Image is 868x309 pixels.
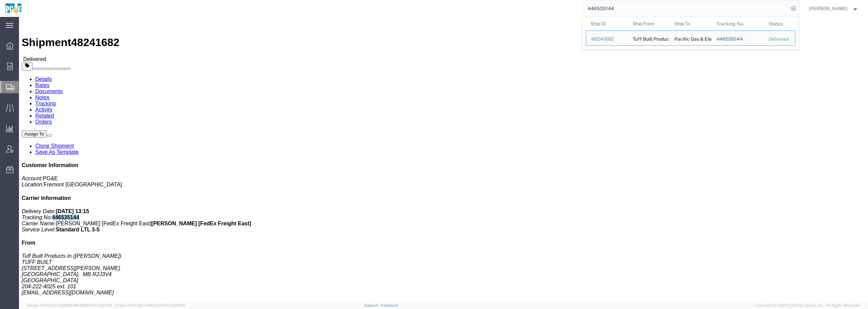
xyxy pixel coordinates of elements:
[755,303,860,308] span: Copyright © [DATE]-[DATE] Agistix Inc., All Rights Reserved
[591,36,623,43] div: 48241682
[670,17,712,30] th: Ship To
[586,17,799,49] table: Search Results
[809,5,848,12] span: Wendy Hetrick
[364,303,381,307] a: Support
[583,0,789,17] input: Search for shipment number, reference number
[764,17,795,30] th: Status
[5,3,22,14] img: logo
[27,303,112,307] span: Server: 2025.19.0-b9208248b56
[674,31,707,45] div: Pacific Gas & Electric
[115,303,185,307] span: Client: 2025.19.0-1f462a1
[628,17,670,30] th: Ship From
[381,303,398,307] a: Feedback
[711,17,764,30] th: Tracking Nu.
[632,31,665,45] div: Tuff Built Products In
[716,36,759,43] div: 446535144
[769,36,790,43] div: Delivered
[158,303,185,307] span: [DATE] 10:06:59
[19,17,868,302] iframe: FS Legacy Container
[809,4,859,13] button: [PERSON_NAME]
[84,303,112,307] span: [DATE] 10:22:58
[716,36,743,42] span: 446535144
[586,17,628,30] th: Ship ID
